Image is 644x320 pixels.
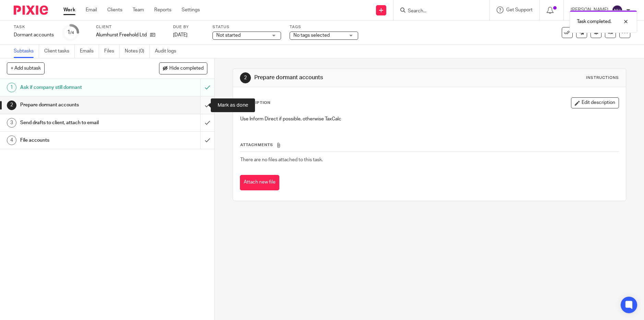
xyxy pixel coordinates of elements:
[212,24,281,30] label: Status
[20,82,136,93] h1: Ask if company still dormant
[577,18,611,25] p: Task completed.
[63,7,75,13] a: Work
[14,5,48,15] img: Pixie
[133,7,144,13] a: Team
[20,118,136,128] h1: Send drafts to client, attach to email
[612,5,623,16] img: svg%3E
[96,32,147,38] p: Alumhurst Freehold Ltd
[14,45,39,58] a: Subtasks
[80,45,99,58] a: Emails
[86,7,97,13] a: Email
[7,100,16,110] div: 2
[7,83,16,92] div: 1
[240,72,251,83] div: 2
[240,157,323,162] span: There are no files attached to this task.
[104,45,120,58] a: Files
[20,100,136,110] h1: Prepare dormant accounts
[290,24,358,30] label: Tags
[173,33,187,37] span: [DATE]
[159,62,207,74] button: Hide completed
[7,135,16,145] div: 4
[125,45,150,58] a: Notes (0)
[107,7,122,13] a: Clients
[44,45,75,58] a: Client tasks
[173,24,204,30] label: Due by
[14,32,54,38] div: Dormant accounts
[70,31,74,35] small: /4
[169,66,204,71] span: Hide completed
[216,33,241,38] span: Not started
[240,143,273,147] span: Attachments
[240,116,619,122] p: Use Inform Direct if possible, otherwise TaxCalc
[96,24,165,30] label: Client
[14,24,54,30] label: Task
[240,175,279,190] button: Attach new file
[155,45,181,58] a: Audit logs
[154,7,171,13] a: Reports
[182,7,200,13] a: Settings
[240,100,270,106] p: Description
[67,28,74,36] div: 1
[20,135,136,145] h1: File accounts
[586,75,619,81] div: Instructions
[293,33,330,38] span: No tags selected
[571,97,619,108] button: Edit description
[254,74,444,81] h1: Prepare dormant accounts
[7,118,16,128] div: 3
[7,62,45,74] button: + Add subtask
